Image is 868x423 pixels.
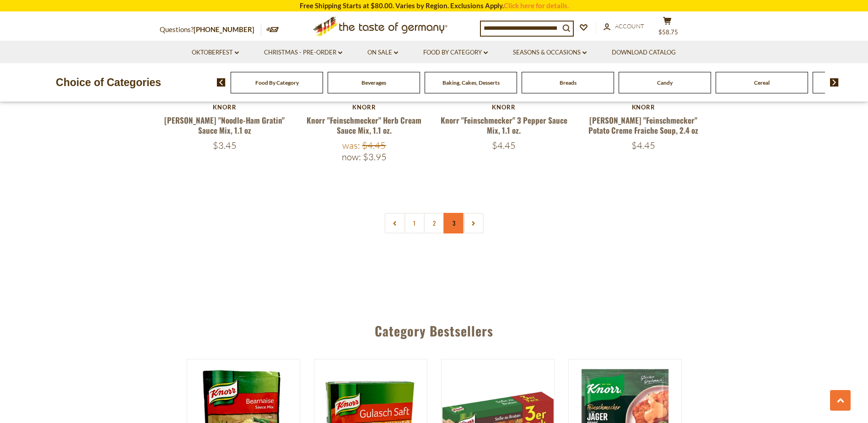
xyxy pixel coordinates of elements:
[404,213,425,233] a: 1
[264,48,342,58] a: Christmas - PRE-ORDER
[362,140,386,151] span: $4.45
[631,140,655,151] span: $4.45
[441,114,567,136] a: Knorr "Feinschmecker" 3 Pepper Sauce Mix, 1.1 oz.
[160,103,290,111] div: Knorr
[423,48,488,58] a: Food By Category
[194,25,254,33] a: [PHONE_NUMBER]
[513,48,587,58] a: Seasons & Occasions
[658,28,678,36] span: $58.75
[654,16,681,39] button: $58.75
[657,79,673,86] a: Candy
[342,151,361,163] label: Now:
[442,79,500,86] a: Baking, Cakes, Desserts
[830,78,839,87] img: next arrow
[213,140,237,151] span: $3.45
[299,103,430,111] div: Knorr
[560,79,577,86] a: Breads
[217,78,226,87] img: previous arrow
[363,151,387,163] span: $3.95
[504,1,569,10] a: Click here for details.
[615,22,644,30] span: Account
[588,114,698,136] a: [PERSON_NAME] "Feinschmecker" Potato Creme Fraiche Soup, 2.4 oz
[342,140,360,151] label: Was:
[192,48,239,58] a: Oktoberfest
[754,79,770,86] a: Cereal
[160,24,261,36] p: Questions?
[439,103,569,111] div: Knorr
[164,114,285,136] a: [PERSON_NAME] "Noodle-Ham Gratin" Sauce Mix, 1.1 oz
[307,114,421,136] a: Knorr "Feinschmecker" Herb Cream Sauce Mix, 1.1 oz.
[367,48,398,58] a: On Sale
[361,79,386,86] a: Beverages
[116,310,752,347] div: Category Bestsellers
[424,213,444,233] a: 2
[604,22,644,32] a: Account
[255,79,299,86] a: Food By Category
[443,213,464,233] a: 3
[612,48,676,58] a: Download Catalog
[492,140,516,151] span: $4.45
[578,103,709,111] div: Knorr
